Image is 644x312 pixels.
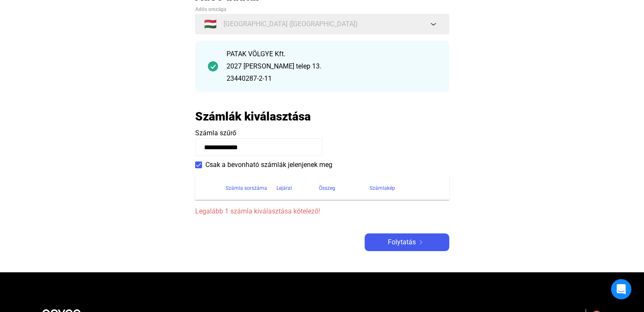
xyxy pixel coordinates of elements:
span: 🇭🇺 [204,19,217,29]
div: 23440287-2-11 [227,74,437,84]
img: checkmark-darker-green-circle [208,61,218,71]
div: Számla sorszáma [226,183,276,193]
div: 2027 [PERSON_NAME] telep 13. [227,61,437,71]
div: Lejárat [276,183,319,193]
span: Csak a bevonható számlák jelenjenek meg [205,160,332,170]
div: Lejárat [276,183,292,193]
div: Open Intercom Messenger [611,279,631,299]
span: Adós országa [195,6,226,12]
span: Folytatás [388,237,416,247]
span: Számla szűrő [195,129,236,137]
div: Számla sorszáma [226,183,267,193]
span: Legalább 1 számla kiválasztása kötelező! [195,206,449,216]
div: Összeg [319,183,370,193]
div: Számlakép [370,183,395,193]
h2: Számlák kiválasztása [195,109,311,124]
div: Számlakép [370,183,439,193]
div: PATAK VÖLGYE Kft. [227,49,437,59]
div: Összeg [319,183,335,193]
span: [GEOGRAPHIC_DATA] ([GEOGRAPHIC_DATA]) [224,19,358,29]
button: 🇭🇺[GEOGRAPHIC_DATA] ([GEOGRAPHIC_DATA]) [195,14,449,34]
button: Folytatásarrow-right-white [365,233,449,251]
img: arrow-right-white [416,240,426,244]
